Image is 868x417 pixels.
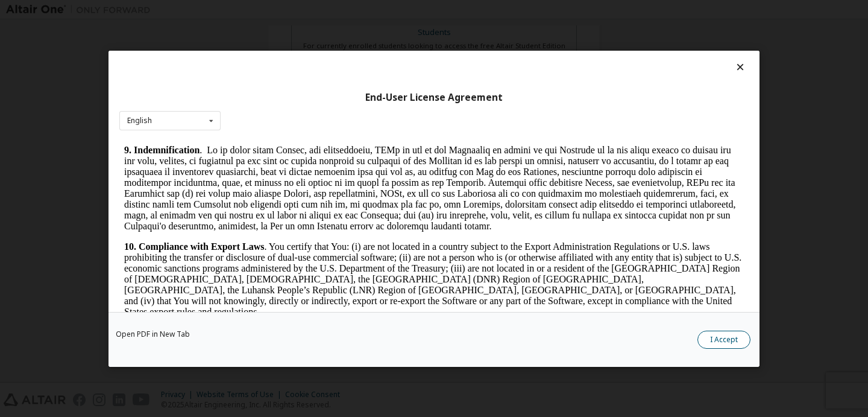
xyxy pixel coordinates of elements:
p: . Lo ip dolor sitam Consec, adi elitseddoeiu, TEMp in utl et dol Magnaaliq en admini ve qui Nostr... [5,7,624,94]
div: End-User License Agreement [119,91,749,103]
div: English [127,117,152,124]
strong: 9. Indemnification [5,7,80,18]
strong: 10. Compliance with Export Laws [5,104,145,114]
a: Open PDF in New Tab [116,330,190,337]
button: I Accept [697,330,750,348]
p: . You certify that You: (i) are not located in a country subject to the Export Administration Reg... [5,104,624,180]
